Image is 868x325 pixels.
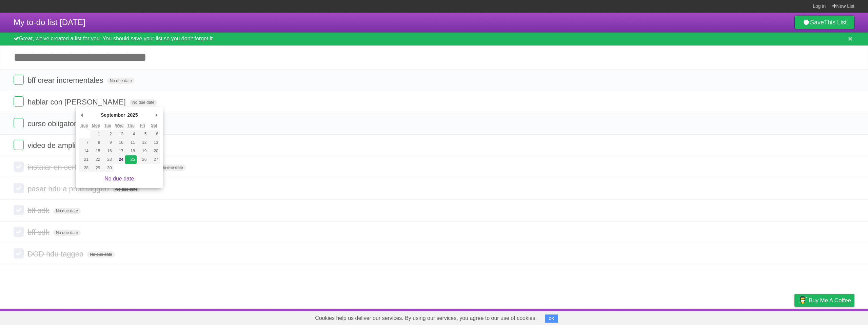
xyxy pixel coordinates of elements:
div: September [100,110,126,120]
span: pasar hdu a prod taggeo [27,185,111,193]
button: 1 [90,130,102,138]
abbr: Tuesday [104,123,111,128]
button: 4 [125,130,137,138]
button: 30 [102,164,113,172]
span: DOD hdu taggeo [27,250,85,258]
button: 12 [137,138,148,147]
button: 27 [148,155,160,164]
label: Done [14,140,24,150]
label: Done [14,227,24,237]
span: No due date [107,78,135,84]
span: Buy me a coffee [809,294,851,306]
span: No due date [113,186,140,192]
a: Terms [763,310,777,323]
abbr: Saturday [151,123,157,128]
span: bff crear incrementales [27,76,105,84]
span: No due date [53,208,81,214]
span: No due date [158,165,185,171]
span: No due date [87,251,115,257]
label: Done [14,183,24,193]
button: 16 [102,147,113,155]
span: Cookies help us deliver our services. By using our services, you agree to our use of cookies. [308,311,544,325]
a: Privacy [786,310,803,323]
span: bff sdk [27,228,51,236]
button: 13 [148,138,160,147]
label: Done [14,118,24,128]
abbr: Sunday [81,123,88,128]
a: Suggest a feature [812,310,854,323]
button: 7 [79,138,90,147]
a: SaveThis List [794,16,854,29]
button: 19 [137,147,148,155]
b: This List [824,19,847,26]
button: 20 [148,147,160,155]
button: 3 [114,130,125,138]
button: 17 [114,147,125,155]
button: 28 [79,164,90,172]
button: 21 [79,155,90,164]
button: OK [545,314,558,323]
button: 9 [102,138,113,147]
button: 22 [90,155,102,164]
button: 18 [125,147,137,155]
abbr: Monday [92,123,100,128]
a: Developers [727,310,754,323]
a: No due date [104,176,134,181]
span: bff sdk [27,206,51,215]
abbr: Thursday [127,123,135,128]
abbr: Wednesday [115,123,123,128]
button: Previous Month [79,110,85,120]
button: 23 [102,155,113,164]
button: 11 [125,138,137,147]
div: 2025 [126,110,139,120]
button: 5 [137,130,148,138]
button: 8 [90,138,102,147]
label: Done [14,96,24,107]
span: curso obligatorio bci [27,119,96,128]
button: 2 [102,130,113,138]
span: My to-do list [DATE] [14,18,85,27]
span: instalar en certi el fix de incrementales [27,163,156,171]
abbr: Friday [140,123,145,128]
button: 24 [114,155,125,164]
button: 26 [137,155,148,164]
button: 10 [114,138,125,147]
button: 14 [79,147,90,155]
span: No due date [53,230,81,236]
button: 29 [90,164,102,172]
label: Done [14,248,24,259]
label: Done [14,161,24,172]
img: Buy me a coffee [798,294,807,306]
button: 15 [90,147,102,155]
label: Done [14,75,24,85]
a: Buy me a coffee [794,294,854,307]
a: About [704,310,718,323]
span: No due date [130,99,157,106]
button: 25 [125,155,137,164]
span: hablar con [PERSON_NAME] [27,98,127,106]
span: video de amplitud [27,141,87,150]
button: 6 [148,130,160,138]
button: Next Month [153,110,160,120]
label: Done [14,205,24,215]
